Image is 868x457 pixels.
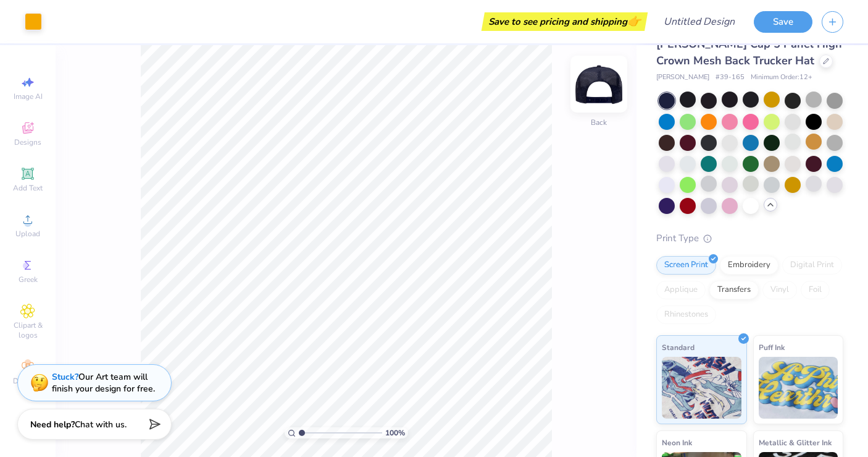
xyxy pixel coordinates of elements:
[656,281,706,299] div: Applique
[759,357,838,419] img: Puff Ink
[656,256,716,275] div: Screen Print
[75,419,127,430] span: Chat with us.
[14,92,43,101] span: Image AI
[759,436,832,449] span: Metallic & Glitter Ink
[385,427,405,438] span: 100 %
[591,117,607,128] div: Back
[662,341,695,354] span: Standard
[709,281,759,299] div: Transfers
[19,275,38,284] span: Greek
[720,256,778,275] div: Embroidery
[759,341,785,354] span: Puff Ink
[656,72,709,83] span: [PERSON_NAME]
[754,11,812,33] button: Save
[6,320,49,340] span: Clipart & logos
[30,419,75,430] strong: Need help?
[782,256,842,275] div: Digital Print
[751,72,812,83] span: Minimum Order: 12 +
[13,376,43,386] span: Decorate
[656,305,716,324] div: Rhinestones
[13,183,43,193] span: Add Text
[801,281,830,299] div: Foil
[485,12,645,31] div: Save to see pricing and shipping
[52,371,78,383] strong: Stuck?
[656,231,843,246] div: Print Type
[716,72,745,83] span: # 39-165
[662,436,692,449] span: Neon Ink
[15,229,40,239] span: Upload
[627,14,641,28] span: 👉
[14,137,41,147] span: Designs
[762,281,797,299] div: Vinyl
[662,357,741,419] img: Standard
[52,371,155,395] div: Our Art team will finish your design for free.
[654,9,745,34] input: Untitled Design
[574,59,624,109] img: Back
